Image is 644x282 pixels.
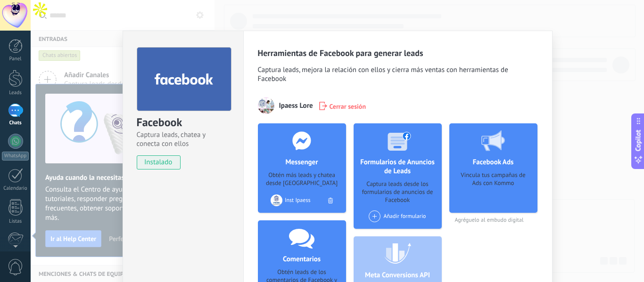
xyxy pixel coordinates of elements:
[457,171,530,207] div: Vincula tus campañas de Ads con Kommo
[2,90,29,96] div: Leads
[283,158,320,167] h4: Messenger
[634,129,643,151] span: Copilot
[354,158,442,176] h4: Formularios de Anuncios de Leads
[285,197,311,204] div: Inst Ipaess
[2,218,29,225] div: Listas
[265,171,339,188] div: Obtén más leads y chatea desde [GEOGRAPHIC_DATA]
[258,48,538,58] h3: Herramientas de Facebook para generar leads
[2,120,29,126] div: Chats
[2,185,29,192] div: Calendario
[137,115,230,130] div: Facebook
[137,130,230,148] span: Captura leads, chatea y conecta con ellos
[279,101,313,110] span: Ipaess Lore
[369,210,426,222] div: Añadir formulario
[281,255,323,264] h4: Comentarios
[449,217,537,224] span: Agréguelo al embudo digital
[258,65,538,86] span: Captura leads, mejora la relación con ellos y cierra más ventas con herramientas de Facebook
[330,101,366,111] span: Cerrar sesión
[471,158,516,167] h4: Facebook Ads
[361,180,434,204] div: Captura leads desde los formularios de anuncios de Facebook
[2,152,29,161] div: WhatsApp
[2,56,29,62] div: Panel
[137,155,180,169] span: instalado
